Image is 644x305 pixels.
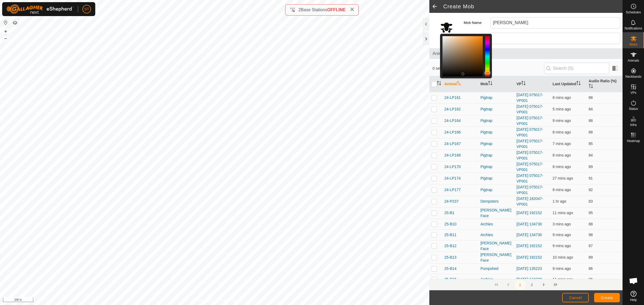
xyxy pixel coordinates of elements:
div: Archies [480,277,512,282]
p-sorticon: Activate to sort [589,85,593,89]
span: 2 Oct 2025, 7:33 am [552,277,573,281]
label: Mob Name [464,17,491,28]
button: + [2,28,9,35]
div: Open chat [625,273,642,289]
div: Pigtrap [480,141,512,147]
img: Gallagher Logo [6,4,74,14]
span: Base Stations [301,8,327,12]
span: 2 [298,8,301,12]
span: 95 [589,211,593,215]
span: 2 Oct 2025, 7:41 am [552,222,571,226]
span: 2 Oct 2025, 7:39 am [552,107,571,111]
a: [DATE] 075017-VP001 [517,150,543,160]
span: 84 [589,107,593,111]
a: [DATE] 075017-VP001 [517,104,543,114]
span: VPs [630,91,636,94]
h2: Create Mob [443,3,623,10]
a: [DATE] 134730 [517,233,542,237]
th: Mob [478,76,514,92]
a: [DATE] 182047-VP001 [517,196,543,206]
a: [DATE] 075017-VP001 [517,116,543,126]
span: Create [601,296,613,300]
a: [DATE] 192152 [517,211,542,215]
button: Create [594,293,620,302]
th: Audio Ratio (%) [587,76,623,92]
div: Pigtrap [480,106,512,112]
span: 89 [589,165,593,169]
span: Mobs [630,43,637,46]
span: 2 Oct 2025, 7:36 am [552,95,571,100]
span: 2 Oct 2025, 7:36 am [552,153,571,157]
div: [PERSON_NAME] Face [480,240,512,252]
a: [DATE] 075017-VP001 [517,185,543,195]
div: Dempsters [480,199,512,204]
a: [DATE] 135223 [517,266,542,271]
span: 2 Oct 2025, 7:35 am [552,266,571,271]
span: 24-LP174 [444,176,461,181]
span: 91 [589,176,593,180]
div: Pigtrap [480,129,512,135]
div: [PERSON_NAME] Face [480,252,512,263]
a: [DATE] 075017-VP001 [517,139,543,149]
span: 96 [589,277,593,281]
span: Heatmap [627,139,640,143]
span: 98 [589,233,593,237]
span: Infra [630,123,636,127]
span: 2 Oct 2025, 7:36 am [552,130,571,134]
div: [PERSON_NAME] Face [480,207,512,219]
a: [DATE] 075017-VP001 [517,173,543,183]
span: Status [629,107,638,110]
button: 1 [515,279,525,290]
a: [DATE] 192152 [517,255,542,259]
span: 24-LP168 [444,152,461,158]
span: 83 [589,199,593,203]
span: 24-P237 [444,199,459,204]
button: – [2,35,9,42]
span: 2 Oct 2025, 6:12 am [552,199,566,203]
span: 24-LP164 [444,118,461,124]
span: 2 Oct 2025, 7:34 am [552,255,573,259]
span: 87 [589,244,593,248]
span: 25-B12 [444,243,456,249]
span: 89 [589,255,593,259]
span: 24-LP162 [444,106,461,112]
th: VP [514,76,550,92]
button: Next Page [538,279,549,290]
input: Search (S) [544,63,609,74]
span: 2 Oct 2025, 7:36 am [552,165,571,169]
span: 2 Oct 2025, 7:35 am [552,244,571,248]
div: Pigtrap [480,176,512,181]
span: 25-B14 [444,266,456,271]
button: Reset Map [2,19,9,26]
span: Schedules [626,11,641,14]
a: Privacy Policy [193,298,214,303]
span: Help [630,298,637,302]
span: 2 Oct 2025, 7:35 am [552,233,571,237]
span: 84 [589,153,593,157]
span: 24-LP177 [444,187,461,193]
span: 85 [589,142,593,146]
span: 24-LP166 [444,129,461,135]
span: 92 [589,188,593,192]
span: 2 Oct 2025, 7:36 am [552,188,571,192]
span: Neckbands [625,75,641,78]
label: Description [464,33,491,44]
span: ST [84,6,89,12]
a: [DATE] 192152 [517,244,542,248]
span: 2 Oct 2025, 7:37 am [552,142,571,146]
span: 24-LP161 [444,95,461,101]
span: 88 [589,130,593,134]
span: 24-LP167 [444,141,461,147]
span: 0 selected of 247 [433,66,544,71]
p-sorticon: Activate to sort [488,82,492,86]
div: Pumpshed [480,266,512,271]
a: Help [623,289,644,304]
span: Notifications [625,27,642,30]
div: Pigtrap [480,152,512,158]
span: 25-B10 [444,221,456,227]
div: Pigtrap [480,164,512,170]
span: 88 [589,95,593,100]
span: 25-B11 [444,232,456,238]
span: Cancel [569,296,582,300]
span: 25-B15 [444,277,456,282]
